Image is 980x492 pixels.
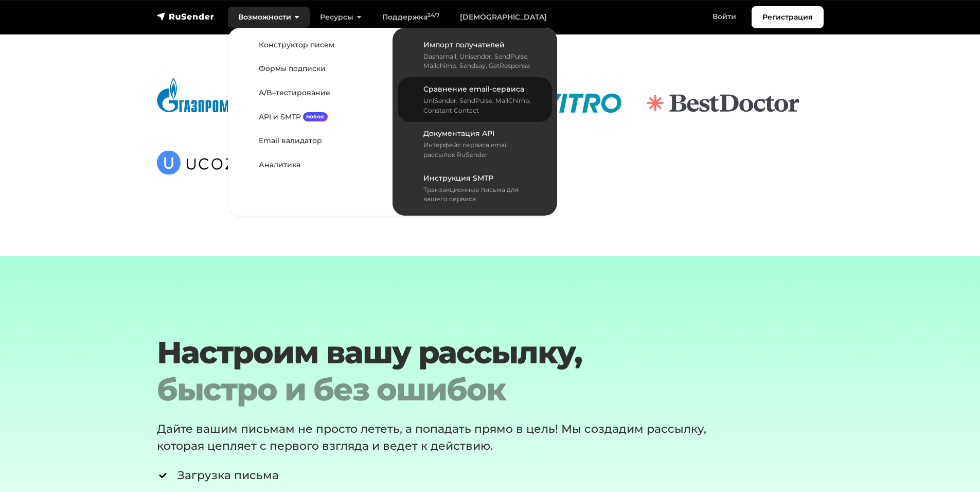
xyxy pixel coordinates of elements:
[157,77,824,178] img: Логотипы
[423,96,540,115] div: UniSender, SendPulse, MailChimp, Constant Contact
[423,140,540,160] div: Интерфейс сервиса email рассылок RuSender
[752,6,824,28] a: Регистрация
[233,153,387,177] a: Аналитика
[233,33,387,57] a: Конструктор писем
[157,467,767,484] li: Загрузка письма
[233,105,387,129] a: API и SMTPновое
[372,7,450,28] a: Поддержка24/7
[233,81,387,105] a: A/B–тестирование
[233,57,387,81] a: Формы подписки
[423,40,505,49] span: Импорт получателей
[157,420,740,454] p: Дайте вашим письмам не просто лететь, а попадать прямо в цель! Мы создадим рассылку, которая цепл...
[423,185,540,204] div: Транзакционные письма для вашего сервиса
[427,12,439,19] sup: 24/7
[423,84,524,94] span: Сравнение email-сервиса
[423,129,494,138] span: Документация API
[398,33,552,77] a: Импорт получателей Dashamail, Unisender, SendPulse, Mailchimp, Sendsay, GetResponse
[423,173,493,183] span: Инструкция SMTP
[450,7,557,28] a: [DEMOGRAPHIC_DATA]
[157,334,767,408] h2: Настроим вашу рассылку,
[398,166,552,210] a: Инструкция SMTP Транзакционные письма для вашего сервиса
[233,129,387,153] a: Email валидатор
[398,77,552,121] a: Сравнение email-сервиса UniSender, SendPulse, MailChimp, Constant Contact
[423,52,540,71] div: Dashamail, Unisender, SendPulse, Mailchimp, Sendsay, GetResponse
[310,7,372,28] a: Ресурсы
[228,7,310,28] a: Возможности
[702,6,746,27] a: Войти
[303,112,328,121] span: новое
[157,11,215,22] img: RuSender
[157,371,767,408] div: быстро и без ошибок
[398,122,552,166] a: Документация API Интерфейс сервиса email рассылок RuSender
